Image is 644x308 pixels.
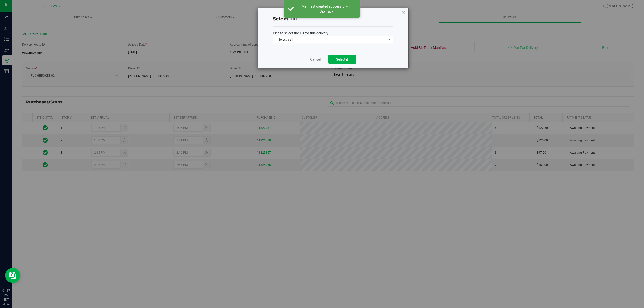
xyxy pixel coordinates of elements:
[310,57,321,62] a: Cancel
[386,36,393,43] span: select
[5,268,20,283] iframe: Resource center
[273,31,393,36] p: Please select the Till for this delivery.
[336,57,348,61] span: Select it
[328,55,356,64] button: Select it
[273,16,297,22] span: Select Till
[273,36,387,43] span: Select a till
[297,4,356,14] div: Manifest created successfully in BioTrack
